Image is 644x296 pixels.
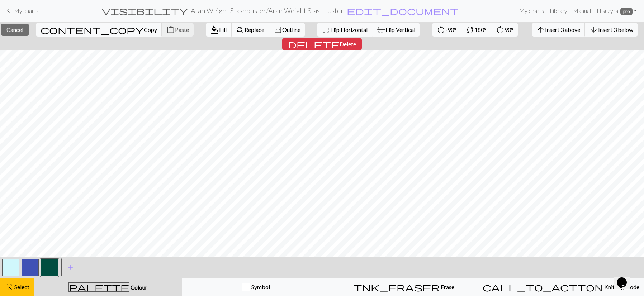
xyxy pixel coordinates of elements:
span: flip [322,25,330,35]
button: Colour [34,278,182,296]
span: add [66,262,75,272]
span: border_outer [274,25,282,35]
button: Delete [282,38,362,50]
span: Replace [245,26,264,33]
span: 180° [474,26,487,33]
span: pro [620,8,633,15]
span: palette [69,282,129,292]
span: content_copy [41,25,144,35]
a: My charts [516,4,547,18]
button: Outline [269,23,305,37]
button: Erase [330,278,478,296]
button: Fill [206,23,232,37]
iframe: chat widget [614,267,637,289]
span: rotate_right [496,25,505,35]
span: highlight_alt [5,282,13,292]
span: Insert 3 below [598,26,633,33]
span: format_color_fill [210,25,219,35]
button: Knitting mode [478,278,644,296]
span: Delete [340,40,356,47]
span: Insert 3 above [545,26,580,33]
button: Flip Vertical [372,23,420,37]
button: -90° [432,23,461,37]
span: Flip Vertical [385,26,415,33]
button: Flip Horizontal [317,23,373,37]
span: Select [13,283,29,290]
button: Copy [36,23,162,37]
span: Copy [144,26,157,33]
span: find_replace [236,25,245,35]
a: Hisuzyrai pro [594,4,640,18]
a: My charts [4,5,39,17]
span: Erase [440,283,454,290]
button: Insert 3 above [532,23,585,37]
button: 90° [491,23,518,37]
span: Cancel [6,26,23,33]
button: Replace [231,23,269,37]
button: Cancel [1,24,29,36]
span: Colour [129,284,147,291]
span: Fill [219,26,227,33]
span: arrow_upward [536,25,545,35]
span: rotate_left [437,25,445,35]
span: Flip Horizontal [330,26,368,33]
h2: Aran Weight Stashbuster / Aran Weight Stashbuster [191,6,344,15]
span: arrow_downward [589,25,598,35]
span: My charts [14,7,39,14]
a: Library [547,4,570,18]
span: call_to_action [483,282,603,292]
a: Manual [570,4,594,18]
span: 90° [505,26,513,33]
button: Insert 3 below [585,23,638,37]
span: edit_document [347,6,459,16]
span: flip [376,25,386,34]
button: Symbol [182,278,330,296]
span: -90° [445,26,456,33]
span: Knitting mode [603,283,639,290]
span: Outline [282,26,300,33]
span: keyboard_arrow_left [4,6,13,16]
span: Symbol [250,283,270,290]
span: ink_eraser [354,282,440,292]
span: delete [288,39,340,49]
span: visibility [102,6,188,16]
span: sync [466,25,474,35]
button: 180° [461,23,492,37]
